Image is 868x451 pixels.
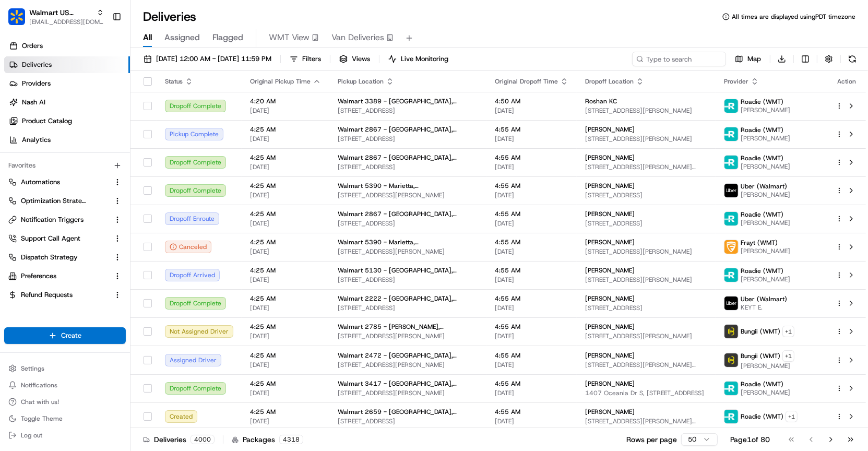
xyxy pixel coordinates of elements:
span: 1407 Oceania Dr S, [STREET_ADDRESS] [585,389,707,397]
span: API Documentation [99,151,168,161]
span: [STREET_ADDRESS][PERSON_NAME][PERSON_NAME] [585,417,707,425]
span: [PERSON_NAME] [585,210,635,218]
span: Roadie (WMT) [741,267,783,275]
span: 4:55 AM [495,294,568,303]
button: Create [4,327,126,344]
span: Analytics [22,135,51,145]
span: [STREET_ADDRESS] [338,276,478,284]
img: 1736555255976-a54dd68f-1ca7-489b-9aae-adbdc363a1c4 [10,99,29,118]
span: Flagged [212,31,243,44]
a: Orders [4,38,130,54]
span: [DATE] [495,106,568,115]
span: [DATE] [250,304,321,312]
img: roadie-logo-v2.jpg [724,268,738,282]
a: Analytics [4,132,130,148]
button: Canceled [165,241,211,253]
img: Walmart US Stores [8,8,25,25]
span: Optimization Strategy [21,196,87,206]
button: Filters [285,52,326,66]
span: Orders [22,41,43,51]
span: 4:25 AM [250,408,321,416]
span: [DATE] [495,219,568,228]
button: Support Call Agent [4,230,126,247]
img: profile_bungii_partner.png [724,353,738,367]
button: Start new chat [177,102,190,115]
img: frayt-logo.jpeg [724,240,738,254]
span: [STREET_ADDRESS][PERSON_NAME] [338,389,478,397]
span: Walmart 2222 - [GEOGRAPHIC_DATA], [GEOGRAPHIC_DATA] [338,294,478,303]
span: Roadie (WMT) [741,210,783,219]
div: 📗 [10,152,19,160]
span: [DATE] [495,276,568,284]
span: [STREET_ADDRESS][PERSON_NAME] [585,135,707,143]
span: Bungii (WMT) [741,327,780,336]
span: Walmart 2867 - [GEOGRAPHIC_DATA], [GEOGRAPHIC_DATA] [338,153,478,162]
span: [DATE] [250,332,321,340]
span: [DATE] [250,361,321,369]
span: Dropoff Location [585,77,634,86]
button: Settings [4,361,126,376]
p: Welcome 👋 [10,41,190,58]
span: Walmart 3417 - [GEOGRAPHIC_DATA], [GEOGRAPHIC_DATA] [338,379,478,388]
span: [STREET_ADDRESS] [338,219,478,228]
span: [DATE] [250,247,321,256]
button: Notifications [4,378,126,393]
span: Roadie (WMT) [741,98,783,106]
button: Refresh [845,52,860,66]
span: [PERSON_NAME] [741,134,790,143]
span: [EMAIL_ADDRESS][DOMAIN_NAME] [29,18,104,26]
span: Toggle Theme [21,414,63,423]
span: [STREET_ADDRESS] [585,219,707,228]
span: Preferences [21,271,56,281]
span: [PERSON_NAME] [585,266,635,275]
img: uber-new-logo.jpeg [724,184,738,197]
span: [DATE] [250,417,321,425]
button: +1 [786,411,798,422]
span: Provider [724,77,748,86]
span: [PERSON_NAME] [741,106,790,114]
span: Views [352,54,370,64]
span: 4:55 AM [495,182,568,190]
span: 4:55 AM [495,351,568,360]
span: Walmart 5390 - Marietta, [GEOGRAPHIC_DATA] [338,182,478,190]
div: 4000 [191,435,215,444]
span: [PERSON_NAME] [741,247,790,255]
a: Providers [4,75,130,92]
span: [STREET_ADDRESS] [585,304,707,312]
span: WMT View [269,31,310,44]
button: +1 [782,350,794,362]
span: Walmart US Stores [29,7,92,18]
span: 4:25 AM [250,266,321,275]
span: [PERSON_NAME] [741,219,790,227]
span: [STREET_ADDRESS][PERSON_NAME][PERSON_NAME] [585,163,707,171]
img: roadie-logo-v2.jpg [724,156,738,169]
span: Create [61,331,81,340]
div: Favorites [4,157,126,174]
span: [PERSON_NAME] [585,323,635,331]
span: Dispatch Strategy [21,253,78,262]
button: Log out [4,428,126,443]
a: Optimization Strategy [8,196,109,206]
span: [PERSON_NAME] [585,379,635,388]
input: Clear [27,67,172,78]
div: 4318 [279,435,303,444]
span: Uber (Walmart) [741,295,787,303]
span: [STREET_ADDRESS][PERSON_NAME][PERSON_NAME] [585,361,707,369]
span: Providers [22,79,51,88]
span: Map [747,54,761,64]
span: [STREET_ADDRESS] [338,135,478,143]
span: [DATE] [495,191,568,199]
span: Bungii (WMT) [741,352,780,360]
span: Settings [21,364,44,373]
span: Walmart 2659 - [GEOGRAPHIC_DATA], [GEOGRAPHIC_DATA] [338,408,478,416]
span: 4:25 AM [250,153,321,162]
span: KEYT E. [741,303,787,312]
span: [PERSON_NAME] [585,125,635,134]
span: [PERSON_NAME] [741,388,790,397]
button: +1 [782,326,794,337]
div: 💻 [88,152,97,160]
span: [STREET_ADDRESS][PERSON_NAME] [338,361,478,369]
span: 4:55 AM [495,238,568,246]
span: 4:55 AM [495,379,568,388]
span: [STREET_ADDRESS][PERSON_NAME] [338,332,478,340]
